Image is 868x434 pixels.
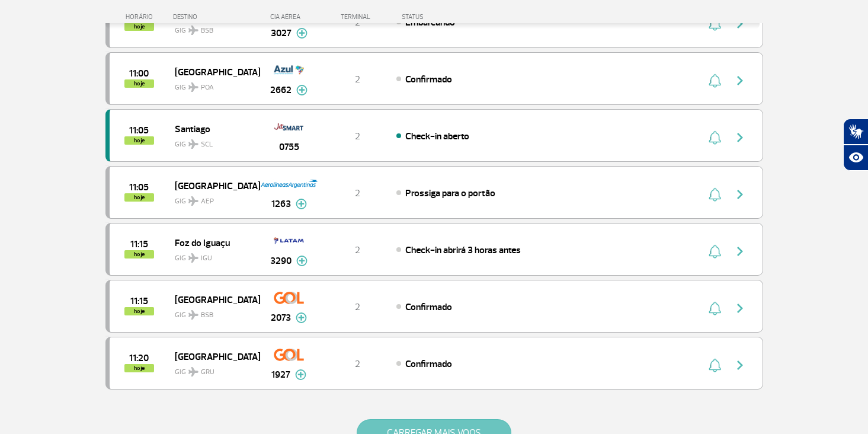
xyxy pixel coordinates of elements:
[355,187,360,199] span: 2
[201,253,212,264] span: IGU
[175,292,251,307] span: [GEOGRAPHIC_DATA]
[188,25,198,35] img: destiny_airplane.svg
[733,358,747,372] img: seta-direita-painel-voo.svg
[124,136,154,145] span: hoje
[319,13,396,21] div: TERMINAL
[295,369,306,380] img: mais-info-painel-voo.svg
[733,187,747,202] img: seta-direita-painel-voo.svg
[188,82,198,92] img: destiny_airplane.svg
[405,130,469,142] span: Check-in aberto
[175,133,251,150] span: GIG
[129,69,149,78] span: 2025-09-30 11:00:00
[355,358,360,370] span: 2
[405,74,452,85] span: Confirmado
[405,187,495,199] span: Prossiga para o portão
[124,250,154,259] span: hoje
[733,301,747,315] img: seta-direita-painel-voo.svg
[355,301,360,313] span: 2
[175,121,251,136] span: Santiago
[709,358,721,372] img: sino-painel-voo.svg
[355,74,360,85] span: 2
[129,354,149,362] span: 2025-09-30 11:20:00
[188,367,198,376] img: destiny_airplane.svg
[188,196,198,206] img: destiny_airplane.svg
[130,240,148,248] span: 2025-09-30 11:15:00
[109,13,174,21] div: HORÁRIO
[124,193,154,202] span: hoje
[733,74,747,88] img: seta-direita-painel-voo.svg
[405,244,521,256] span: Check-in abrirá 3 horas antes
[296,28,308,39] img: mais-info-painel-voo.svg
[355,244,360,256] span: 2
[188,139,198,149] img: destiny_airplane.svg
[279,140,299,154] span: 0755
[843,119,868,145] button: Abrir tradutor de língua de sinais.
[296,199,307,209] img: mais-info-painel-voo.svg
[175,190,251,207] span: GIG
[271,311,291,325] span: 2073
[271,26,292,40] span: 3027
[201,310,213,321] span: BSB
[355,130,360,142] span: 2
[260,13,319,21] div: CIA AÉREA
[124,79,154,88] span: hoje
[175,247,251,264] span: GIG
[201,196,214,207] span: AEP
[709,187,721,202] img: sino-painel-voo.svg
[175,235,251,250] span: Foz do Iguaçu
[188,253,198,263] img: destiny_airplane.svg
[175,349,251,364] span: [GEOGRAPHIC_DATA]
[271,197,291,211] span: 1263
[405,358,452,370] span: Confirmado
[201,139,213,150] span: SCL
[175,304,251,321] span: GIG
[843,119,868,171] div: Plugin de acessibilidade da Hand Talk.
[396,13,492,21] div: STATUS
[296,85,308,95] img: mais-info-painel-voo.svg
[188,310,198,320] img: destiny_airplane.svg
[709,301,721,315] img: sino-painel-voo.svg
[733,244,747,259] img: seta-direita-painel-voo.svg
[201,82,214,93] span: POA
[709,244,721,259] img: sino-painel-voo.svg
[270,254,292,268] span: 3290
[175,64,251,79] span: [GEOGRAPHIC_DATA]
[124,364,154,372] span: hoje
[201,25,213,36] span: BSB
[405,301,452,313] span: Confirmado
[843,145,868,171] button: Abrir recursos assistivos.
[129,126,149,135] span: 2025-09-30 11:05:00
[296,256,308,266] img: mais-info-painel-voo.svg
[709,74,721,88] img: sino-painel-voo.svg
[129,183,149,192] span: 2025-09-30 11:05:00
[130,297,148,305] span: 2025-09-30 11:15:00
[175,178,251,193] span: [GEOGRAPHIC_DATA]
[709,130,721,145] img: sino-painel-voo.svg
[733,130,747,145] img: seta-direita-painel-voo.svg
[175,76,251,93] span: GIG
[173,13,260,21] div: DESTINO
[296,312,307,323] img: mais-info-painel-voo.svg
[271,368,290,382] span: 1927
[201,367,214,378] span: GRU
[124,307,154,315] span: hoje
[270,83,292,97] span: 2662
[175,360,251,378] span: GIG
